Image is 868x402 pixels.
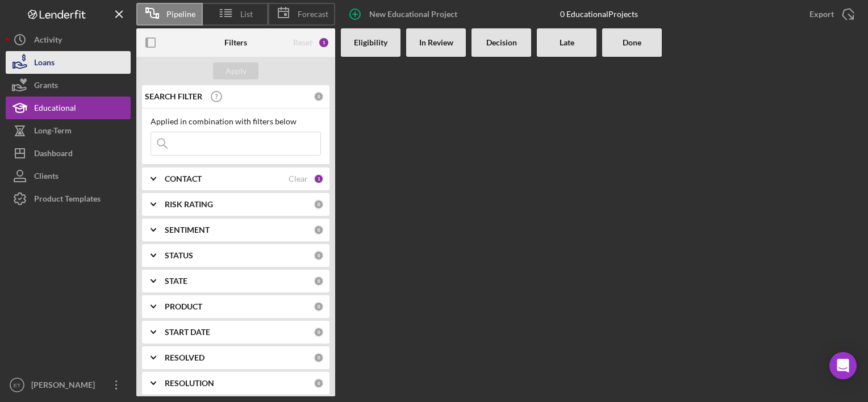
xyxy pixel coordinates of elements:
[298,10,328,19] span: Forecast
[314,199,324,210] div: 0
[34,187,101,213] div: Product Templates
[314,327,324,337] div: 0
[165,225,210,235] b: SENTIMENT
[560,38,574,47] b: Late
[34,51,55,77] div: Loans
[165,251,193,260] b: STATUS
[165,353,205,362] b: RESOLVED
[14,382,20,388] text: ET
[6,97,131,119] button: Educational
[240,10,253,19] span: List
[354,38,387,47] b: Eligibility
[34,74,58,99] div: Grants
[314,250,324,261] div: 0
[314,301,324,312] div: 0
[6,51,131,74] button: Loans
[293,38,312,47] div: Reset
[224,38,247,47] b: Filters
[213,62,258,79] button: Apply
[314,378,324,388] div: 0
[369,3,457,26] div: New Educational Project
[151,117,321,126] div: Applied in combination with filters below
[809,3,834,26] div: Export
[314,225,324,235] div: 0
[419,38,453,47] b: In Review
[226,62,247,79] div: Apply
[314,174,324,184] div: 1
[560,10,638,19] div: 0 Educational Projects
[289,174,308,183] div: Clear
[318,37,329,48] div: 1
[34,97,76,122] div: Educational
[34,165,59,190] div: Clients
[34,28,62,54] div: Activity
[145,92,202,101] b: SEARCH FILTER
[165,277,187,286] b: STATE
[6,74,131,97] button: Grants
[829,352,857,379] div: Open Intercom Messenger
[6,142,131,165] button: Dashboard
[165,328,210,337] b: START DATE
[34,142,73,167] div: Dashboard
[165,379,214,388] b: RESOLUTION
[623,38,641,47] b: Done
[798,3,862,26] button: Export
[165,200,213,209] b: RISK RATING
[6,374,131,396] button: ET[PERSON_NAME]
[341,3,469,26] button: New Educational Project
[486,38,517,47] b: Decision
[6,28,131,51] button: Activity
[314,276,324,286] div: 0
[6,187,131,210] button: Product Templates
[314,91,324,102] div: 0
[165,302,202,311] b: PRODUCT
[165,174,202,183] b: CONTACT
[6,165,131,187] button: Clients
[34,119,72,145] div: Long-Term
[28,374,102,399] div: [PERSON_NAME]
[166,10,195,19] span: Pipeline
[314,353,324,363] div: 0
[6,119,131,142] button: Long-Term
